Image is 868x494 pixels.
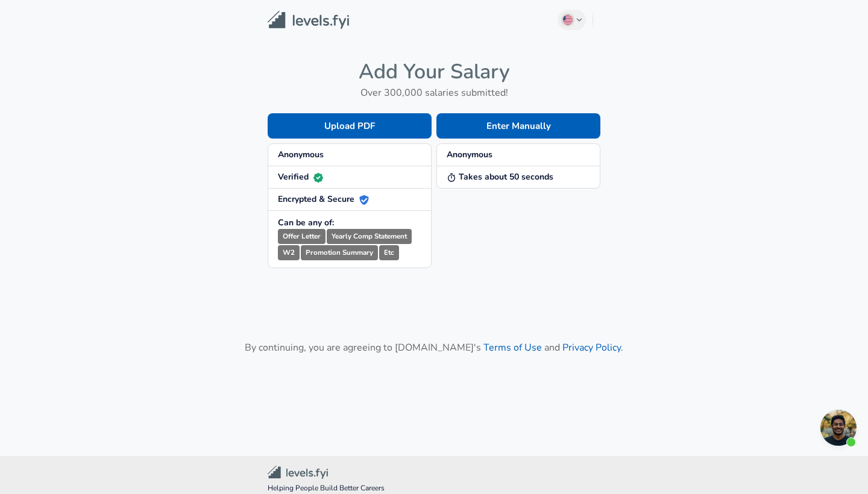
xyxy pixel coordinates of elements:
[278,171,323,183] strong: Verified
[268,11,349,30] img: Levels.fyi
[327,229,412,244] small: Yearly Comp Statement
[447,149,492,160] strong: Anonymous
[562,341,621,354] a: Privacy Policy
[278,245,300,260] small: W2
[379,245,399,260] small: Etc
[558,10,587,30] button: English (US)
[268,113,432,139] button: Upload PDF
[278,193,369,205] strong: Encrypted & Secure
[278,149,324,160] strong: Anonymous
[483,341,542,354] a: Terms of Use
[436,113,600,139] button: Enter Manually
[301,245,378,260] small: Promotion Summary
[268,466,328,480] img: Levels.fyi Community
[563,15,573,25] img: English (US)
[278,229,325,244] small: Offer Letter
[268,84,600,101] h6: Over 300,000 salaries submitted!
[268,59,600,84] h4: Add Your Salary
[820,410,857,446] div: Open chat
[278,217,334,228] strong: Can be any of:
[447,171,553,183] strong: Takes about 50 seconds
